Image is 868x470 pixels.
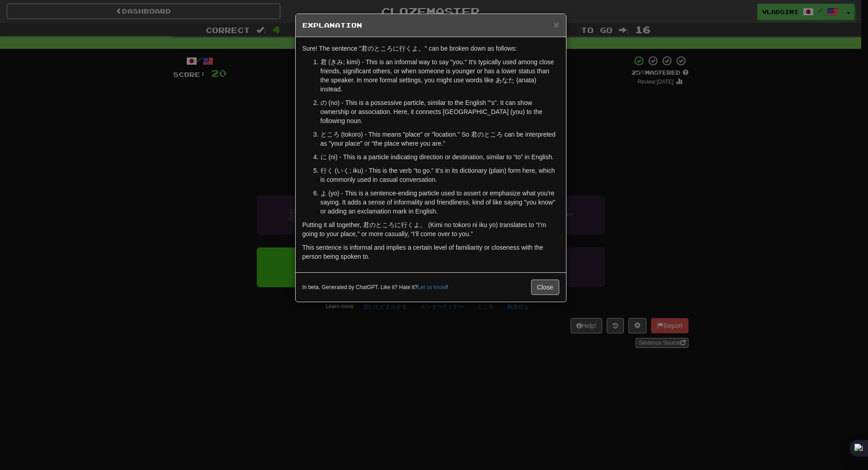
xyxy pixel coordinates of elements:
[321,57,559,94] p: 君 (きみ; kimi) - This is an informal way to say "you." It's typically used among close friends, sig...
[321,98,559,125] p: の (no) - This is a possessive particle, similar to the English "'s". It can show ownership or ass...
[553,20,559,29] button: Close
[302,243,559,261] p: This sentence is informal and implies a certain level of familiarity or closeness with the person...
[302,220,559,238] p: Putting it all together, 君のところに行くよ。 (Kimi no tokoro ni iku yo) translates to “I’m going to your p...
[302,44,559,53] p: Sure! The sentence "君のところに行くよ。" can be broken down as follows:
[531,280,559,295] button: Close
[302,21,559,30] h5: Explanation
[321,130,559,148] p: ところ (tokoro) - This means "place" or "location." So 君のところ can be interpreted as "your place" or “...
[321,166,559,184] p: 行く (いく; iku) - This is the verb “to go.” It’s in its dictionary (plain) form here, which is commo...
[321,152,559,161] p: に (ni) - This is a particle indicating direction or destination, similar to “to” in English.
[302,284,448,291] small: In beta. Generated by ChatGPT. Like it? Hate it? !
[418,284,446,290] a: Let us know
[553,19,559,30] span: ×
[321,189,559,216] p: よ (yo) - This is a sentence-ending particle used to assert or emphasize what you're saying. It ad...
